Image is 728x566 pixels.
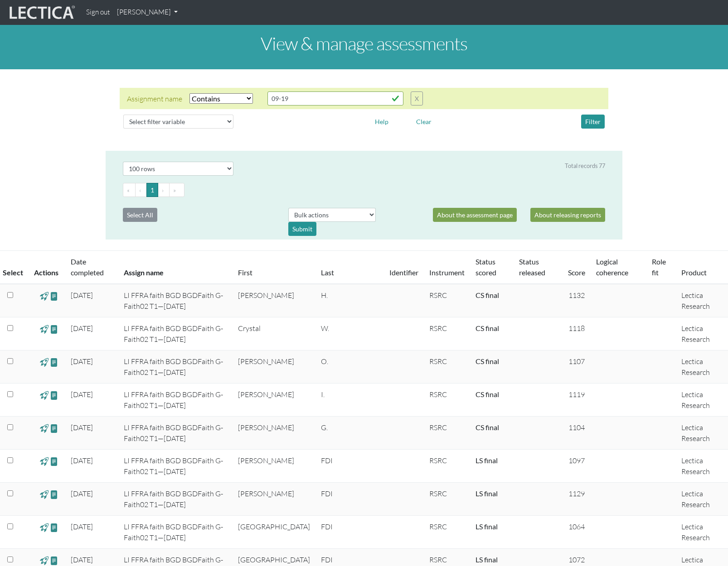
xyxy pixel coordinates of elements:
[315,350,384,384] td: O.
[519,257,545,277] a: Status released
[681,268,707,277] a: Product
[315,384,384,417] td: I.
[50,324,58,334] span: view
[315,317,384,350] td: W.
[65,450,118,483] td: [DATE]
[40,291,49,301] span: view
[40,522,49,532] span: view
[476,291,499,299] a: Completed = assessment has been completed; CS scored = assessment has been CLAS scored; LS scored...
[424,350,470,384] td: RSRC
[40,423,49,433] span: view
[65,284,118,317] td: [DATE]
[233,516,315,549] td: [GEOGRAPHIC_DATA]
[315,284,384,317] td: H.
[568,522,585,531] span: 1064
[568,456,585,465] span: 1097
[40,456,49,466] span: view
[113,4,181,21] a: [PERSON_NAME]
[83,4,113,21] a: Sign out
[424,417,470,450] td: RSRC
[118,317,233,350] td: LI FFRA faith BGD BGDFaith G-Faith02 T1—[DATE]
[65,317,118,350] td: [DATE]
[424,317,470,350] td: RSRC
[424,483,470,516] td: RSRC
[118,384,233,417] td: LI FFRA faith BGD BGDFaith G-Faith02 T1—[DATE]
[315,516,384,549] td: FDI
[568,423,585,432] span: 1104
[371,116,393,125] a: Help
[118,350,233,384] td: LI FFRA faith BGD BGDFaith G-Faith02 T1—[DATE]
[321,268,334,277] a: Last
[288,222,316,236] div: Submit
[50,390,58,400] span: view
[652,257,666,277] a: Role fit
[123,208,157,222] button: Select All
[40,555,49,566] span: view
[676,317,728,350] td: Lectica Research
[476,522,498,531] a: Completed = assessment has been completed; CS scored = assessment has been CLAS scored; LS scored...
[315,450,384,483] td: FDI
[315,417,384,450] td: G.
[676,516,728,549] td: Lectica Research
[676,483,728,516] td: Lectica Research
[127,93,182,104] div: Assignment name
[65,516,118,549] td: [DATE]
[568,324,585,333] span: 1118
[50,555,58,566] span: view
[65,384,118,417] td: [DATE]
[596,257,628,277] a: Logical coherence
[118,417,233,450] td: LI FFRA faith BGD BGDFaith G-Faith02 T1—[DATE]
[476,357,499,365] a: Completed = assessment has been completed; CS scored = assessment has been CLAS scored; LS scored...
[50,291,58,301] span: view
[476,555,498,564] a: Completed = assessment has been completed; CS scored = assessment has been CLAS scored; LS scored...
[233,350,315,384] td: [PERSON_NAME]
[568,390,585,399] span: 1119
[146,183,158,197] button: Go to page 1
[568,555,585,564] span: 1072
[233,417,315,450] td: [PERSON_NAME]
[371,115,393,129] button: Help
[71,257,104,277] a: Date completed
[118,483,233,516] td: LI FFRA faith BGD BGDFaith G-Faith02 T1—[DATE]
[476,257,496,277] a: Status scored
[40,390,49,400] span: view
[568,291,585,300] span: 1132
[676,350,728,384] td: Lectica Research
[676,284,728,317] td: Lectica Research
[40,489,49,499] span: view
[476,423,499,432] a: Completed = assessment has been completed; CS scored = assessment has been CLAS scored; LS scored...
[424,516,470,549] td: RSRC
[50,357,58,367] span: view
[50,522,58,532] span: view
[568,268,585,277] a: Score
[676,417,728,450] td: Lectica Research
[118,251,233,284] th: Assign name
[233,483,315,516] td: [PERSON_NAME]
[476,390,499,398] a: Completed = assessment has been completed; CS scored = assessment has been CLAS scored; LS scored...
[315,483,384,516] td: FDI
[476,324,499,332] a: Completed = assessment has been completed; CS scored = assessment has been CLAS scored; LS scored...
[7,4,75,21] img: lecticalive
[40,357,49,367] span: view
[389,268,418,277] a: Identifier
[530,208,605,222] a: About releasing reports
[50,489,58,499] span: view
[50,423,58,433] span: view
[411,91,423,106] button: X
[412,115,436,129] button: Clear
[65,417,118,450] td: [DATE]
[233,317,315,350] td: Crystal
[50,456,58,466] span: view
[568,357,585,366] span: 1107
[118,516,233,549] td: LI FFRA faith BGD BGDFaith G-Faith02 T1—[DATE]
[118,450,233,483] td: LI FFRA faith BGD BGDFaith G-Faith02 T1—[DATE]
[65,483,118,516] td: [DATE]
[476,456,498,465] a: Completed = assessment has been completed; CS scored = assessment has been CLAS scored; LS scored...
[123,183,605,197] ul: Pagination
[233,284,315,317] td: [PERSON_NAME]
[233,384,315,417] td: [PERSON_NAME]
[424,450,470,483] td: RSRC
[581,115,605,129] button: Filter
[40,324,49,334] span: view
[676,384,728,417] td: Lectica Research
